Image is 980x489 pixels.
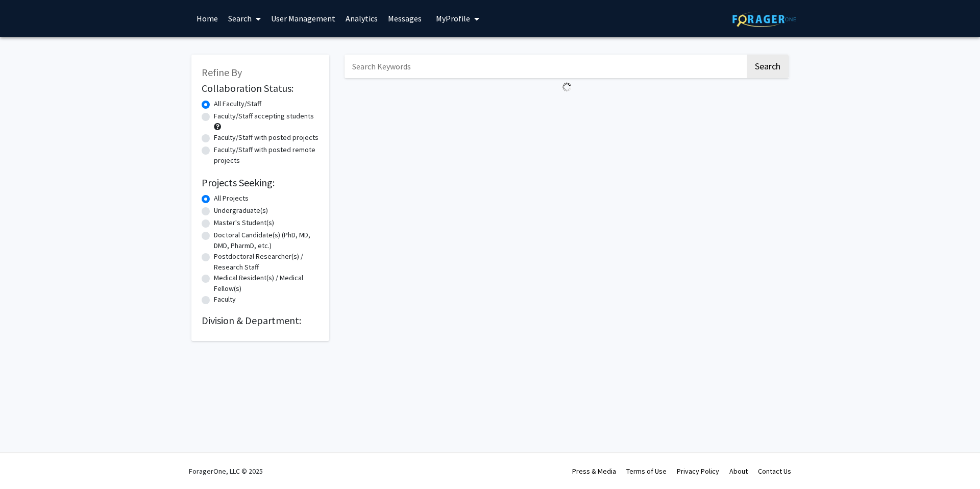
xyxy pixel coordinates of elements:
[214,193,249,204] label: All Projects
[572,467,616,476] a: Press & Media
[436,13,470,23] span: My Profile
[214,273,319,294] label: Medical Resident(s) / Medical Fellow(s)
[191,1,223,36] a: Home
[732,11,796,27] img: ForagerOne Logo
[189,453,263,489] div: ForagerOne, LLC © 2025
[345,55,745,78] input: Search Keywords
[383,1,427,36] a: Messages
[202,66,242,79] span: Refine By
[202,314,319,327] h2: Division & Department:
[214,111,314,121] label: Faculty/Staff accepting students
[202,82,319,94] h2: Collaboration Status:
[214,251,319,273] label: Postdoctoral Researcher(s) / Research Staff
[214,132,318,143] label: Faculty/Staff with posted projects
[345,96,789,119] nav: Page navigation
[677,467,719,476] a: Privacy Policy
[214,99,261,109] label: All Faculty/Staff
[266,1,340,36] a: User Management
[747,55,789,78] button: Search
[729,467,748,476] a: About
[758,467,791,476] a: Contact Us
[223,1,266,36] a: Search
[214,144,319,166] label: Faculty/Staff with posted remote projects
[214,217,274,228] label: Master's Student(s)
[214,205,268,216] label: Undergraduate(s)
[558,78,576,96] img: Loading
[626,467,667,476] a: Terms of Use
[214,294,236,305] label: Faculty
[340,1,383,36] a: Analytics
[214,230,319,251] label: Doctoral Candidate(s) (PhD, MD, DMD, PharmD, etc.)
[202,177,319,189] h2: Projects Seeking:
